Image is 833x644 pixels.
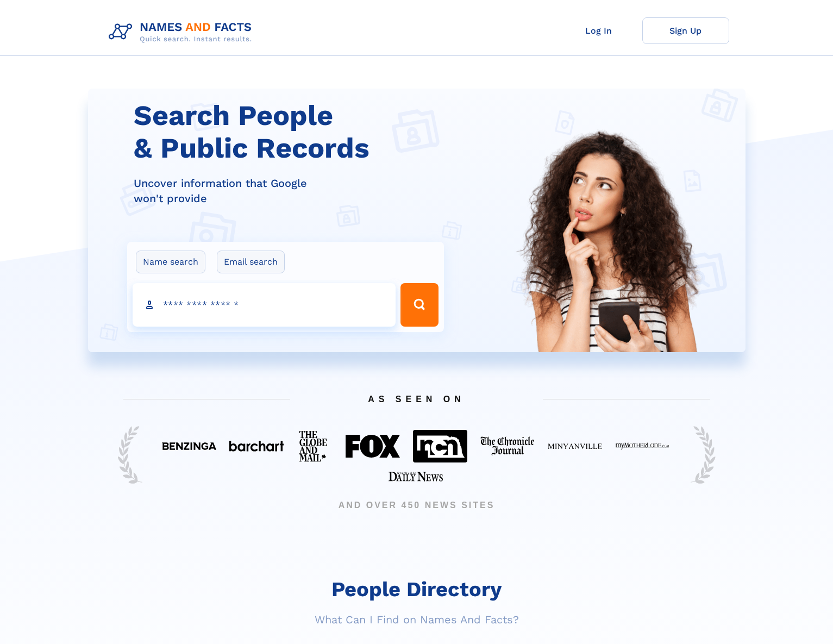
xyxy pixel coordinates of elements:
img: Featured on BarChart [229,441,284,451]
button: Search Button [400,283,439,327]
span: AND OVER 450 NEWS SITES [107,499,726,512]
img: Featured on Starkville Daily News [389,472,443,482]
img: Search People and Public records [509,128,710,407]
div: What Can I Find on Names And Facts? [104,613,729,626]
input: search input [133,283,396,327]
img: Featured on Minyanville [548,442,602,450]
img: Featured on The Globe And Mail [297,428,333,464]
h1: Search People & Public Records [134,99,451,165]
h2: People Directory [104,577,729,601]
img: Featured on The Chronicle Journal [480,436,535,456]
img: Featured on Benzinga [162,442,216,450]
img: Featured on NCN [413,430,467,462]
label: Name search [136,251,205,273]
a: Sign Up [642,17,729,44]
span: AS SEEN ON [107,381,726,417]
img: Featured on FOX 40 [346,435,400,458]
a: Log In [555,17,642,44]
div: Uncover information that Google won't provide [134,176,451,206]
img: Logo Names and Facts [104,17,261,47]
label: Email search [217,251,285,273]
img: Featured on My Mother Lode [615,442,669,450]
